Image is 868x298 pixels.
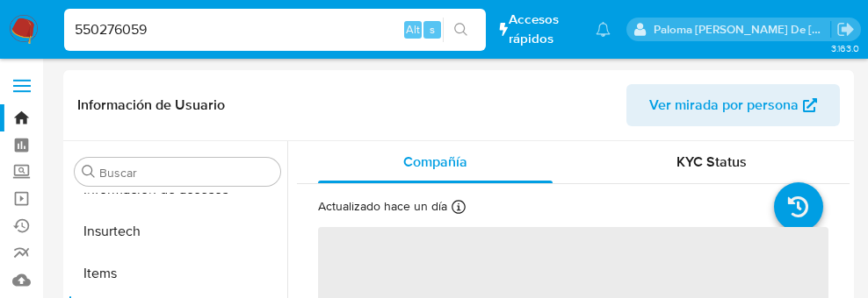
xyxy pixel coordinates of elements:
span: Ver mirada por persona [649,84,799,126]
span: Alt [406,21,420,38]
input: Buscar [99,165,273,181]
input: Buscar usuario o caso... [64,18,486,41]
span: s [430,21,435,38]
p: Actualizado hace un día [318,198,447,215]
button: Items [68,252,287,294]
span: Accesos rápidos [509,11,578,47]
button: search-icon [443,18,479,42]
span: KYC Status [676,152,747,172]
a: Salir [836,20,855,39]
h1: Información de Usuario [77,96,225,114]
p: paloma.falcondesoto@mercadolibre.cl [654,21,831,38]
span: Compañía [403,152,467,172]
button: Ver mirada por persona [626,84,840,126]
a: Notificaciones [596,22,611,37]
button: Insurtech [68,210,287,252]
button: Buscar [82,165,96,179]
